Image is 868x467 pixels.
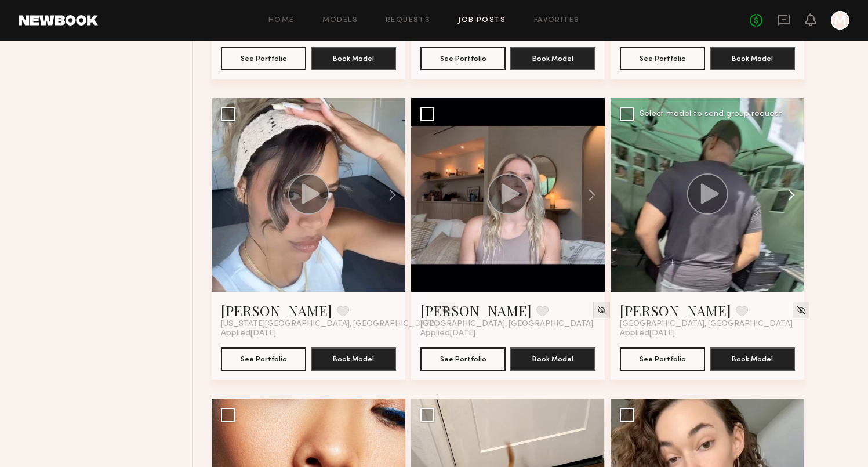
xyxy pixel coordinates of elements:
[534,17,580,24] a: Favorites
[420,329,595,338] div: Applied [DATE]
[221,347,306,371] button: See Portfolio
[221,320,438,329] span: [US_STATE][GEOGRAPHIC_DATA], [GEOGRAPHIC_DATA]
[510,347,595,371] button: Book Model
[710,347,795,371] button: Book Model
[510,353,595,363] a: Book Model
[420,301,532,320] a: [PERSON_NAME]
[311,347,396,371] button: Book Model
[322,17,358,24] a: Models
[268,17,295,24] a: Home
[620,320,793,329] span: [GEOGRAPHIC_DATA], [GEOGRAPHIC_DATA]
[640,110,782,118] div: Select model to send group request
[311,53,396,63] a: Book Model
[420,47,506,70] button: See Portfolio
[710,53,795,63] a: Book Model
[221,47,306,70] button: See Portfolio
[510,47,595,70] button: Book Model
[420,320,593,329] span: [GEOGRAPHIC_DATA], [GEOGRAPHIC_DATA]
[311,47,396,70] button: Book Model
[311,353,396,363] a: Book Model
[597,305,606,315] img: Unhide Model
[386,17,430,24] a: Requests
[420,347,506,371] button: See Portfolio
[796,305,806,315] img: Unhide Model
[620,329,795,338] div: Applied [DATE]
[620,47,705,70] button: See Portfolio
[221,301,332,320] a: [PERSON_NAME]
[710,353,795,363] a: Book Model
[458,17,506,24] a: Job Posts
[831,11,849,30] a: M
[221,329,396,338] div: Applied [DATE]
[620,301,731,320] a: [PERSON_NAME]
[620,347,705,371] button: See Portfolio
[710,47,795,70] button: Book Model
[510,53,595,63] a: Book Model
